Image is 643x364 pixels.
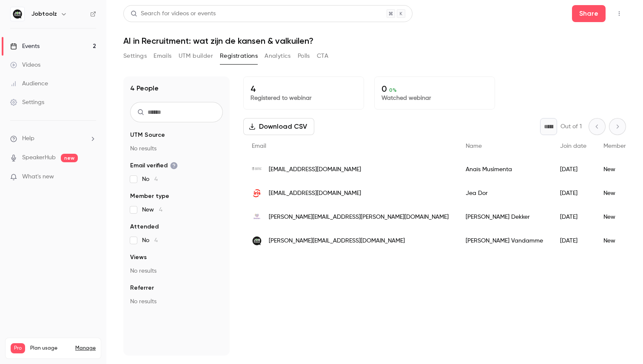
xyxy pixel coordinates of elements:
[130,161,178,170] span: Email verified
[159,207,162,213] span: 4
[130,83,159,93] h1: 4 People
[457,205,552,229] div: [PERSON_NAME] Dekker
[142,236,158,245] span: No
[252,164,262,175] img: kbs-frb.be
[252,236,262,246] img: jobtoolz.com
[142,206,162,214] span: New
[10,42,40,51] div: Events
[552,205,595,229] div: [DATE]
[123,49,147,63] button: Settings
[552,229,595,253] div: [DATE]
[560,122,582,131] p: Out of 1
[154,176,158,182] span: 4
[30,345,70,352] span: Plan usage
[142,175,158,183] span: No
[179,49,213,63] button: UTM builder
[10,79,48,88] div: Audience
[243,118,314,135] button: Download CSV
[11,343,25,353] span: Pro
[220,49,258,63] button: Registrations
[457,158,552,181] div: Anaïs Musimenta
[130,144,223,153] p: No results
[130,131,223,306] section: facet-groups
[252,143,266,149] span: Email
[552,181,595,205] div: [DATE]
[75,345,96,352] a: Manage
[131,9,216,18] div: Search for videos or events
[154,49,171,63] button: Emails
[457,229,552,253] div: [PERSON_NAME] Vandamme
[130,297,223,306] p: No results
[265,49,291,63] button: Analytics
[130,131,165,139] span: UTM Source
[10,61,40,69] div: Videos
[154,237,158,243] span: 4
[560,143,586,149] span: Join date
[130,267,223,275] p: No results
[298,49,310,63] button: Polls
[130,223,159,231] span: Attended
[252,212,262,222] img: silverein.nl
[389,87,397,93] span: 0 %
[572,5,606,22] button: Share
[250,94,357,102] p: Registered to webinar
[269,213,449,222] span: [PERSON_NAME][EMAIL_ADDRESS][PERSON_NAME][DOMAIN_NAME]
[381,84,488,94] p: 0
[123,36,626,46] h1: AI in Recruitment: wat zijn de kansen & valkuilen?
[22,134,34,143] span: Help
[252,188,262,198] img: iris.be
[269,237,405,245] span: [PERSON_NAME][EMAIL_ADDRESS][DOMAIN_NAME]
[317,49,328,63] button: CTA
[381,94,488,102] p: Watched webinar
[457,181,552,205] div: Jea Dor
[11,7,24,21] img: Jobtoolz
[130,284,154,292] span: Referrer
[10,98,44,107] div: Settings
[552,158,595,181] div: [DATE]
[130,253,147,262] span: Views
[22,172,54,181] span: What's new
[61,154,78,162] span: new
[22,153,56,162] a: SpeakerHub
[250,84,357,94] p: 4
[269,165,361,174] span: [EMAIL_ADDRESS][DOMAIN_NAME]
[10,134,96,143] li: help-dropdown-opener
[130,192,169,200] span: Member type
[86,173,96,181] iframe: Noticeable Trigger
[466,143,482,149] span: Name
[269,189,361,198] span: [EMAIL_ADDRESS][DOMAIN_NAME]
[31,10,57,18] h6: Jobtoolz
[603,143,640,149] span: Member type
